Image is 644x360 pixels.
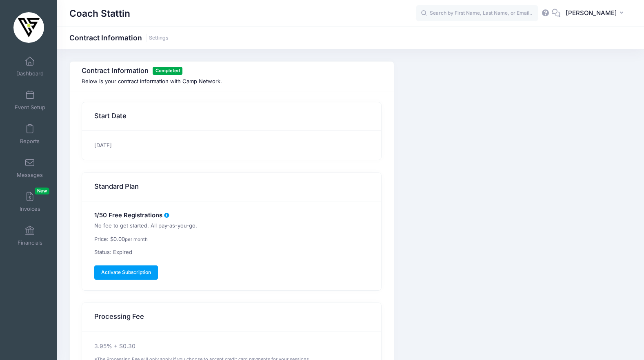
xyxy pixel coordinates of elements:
[82,131,381,160] div: [DATE]
[15,104,45,111] span: Event Setup
[11,221,49,250] a: Financials
[153,67,182,75] span: Completed
[13,12,44,43] img: Coach Stattin
[94,105,127,128] h3: Start Date
[11,52,49,81] a: Dashboard
[416,5,538,22] input: Search by First Name, Last Name, or Email...
[69,33,169,42] h1: Contract Information
[566,9,617,18] span: [PERSON_NAME]
[11,120,49,148] a: Reports
[17,172,43,179] span: Messages
[94,222,370,230] p: No fee to get started. All pay-as-you-go.
[11,86,49,115] a: Event Setup
[560,4,632,23] button: [PERSON_NAME]
[11,154,49,182] a: Messages
[94,212,370,219] h5: 1/50 Free Registrations
[94,265,158,279] a: Activate Subscription
[18,239,42,246] span: Financials
[16,70,44,77] span: Dashboard
[125,236,148,242] small: per month
[69,4,130,23] h1: Coach Stattin
[94,235,370,243] p: Price: $0.00
[94,175,139,198] h3: Standard Plan
[11,188,49,216] a: InvoicesNew
[101,269,151,275] span: Activate Subscription
[94,342,370,351] p: 3.95% + $0.30
[149,35,169,41] a: Settings
[20,138,40,145] span: Reports
[94,305,144,328] h3: Processing Fee
[82,77,382,86] p: Below is your contract information with Camp Network.
[82,67,379,75] h3: Contract Information
[20,205,40,212] span: Invoices
[35,188,49,194] span: New
[94,248,370,256] p: Status: Expired
[164,213,170,218] i: Count of free registrations from 08/19/2024 to 08/19/2025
